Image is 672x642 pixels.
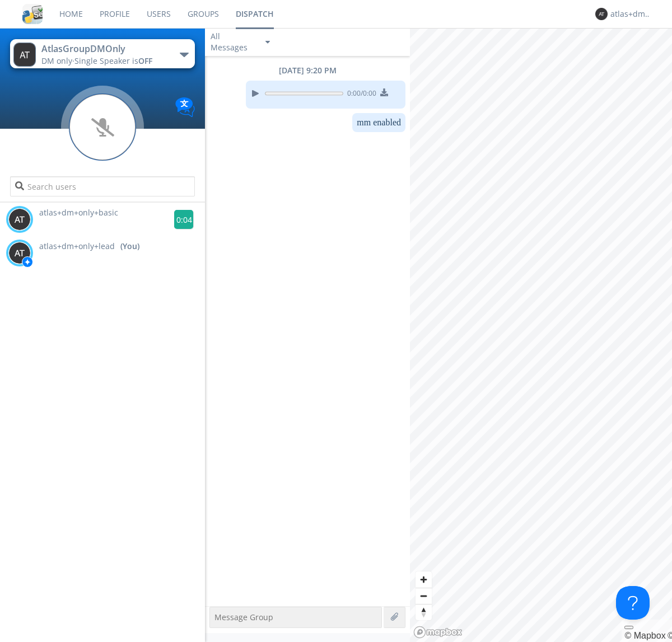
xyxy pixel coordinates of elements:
button: AtlasGroupDMOnlyDM only·Single Speaker isOFF [10,39,194,68]
div: All Messages [211,31,255,53]
div: atlas+dm+only+lead [610,8,652,20]
div: DM only · [41,55,167,67]
img: Translation enabled [175,97,195,117]
button: Toggle attribution [624,626,633,629]
button: Zoom out [416,588,432,604]
img: 373638.png [8,242,31,264]
div: [DATE] 9:20 PM [205,65,410,76]
a: Mapbox logo [413,626,463,639]
a: Mapbox [624,631,665,640]
span: Reset bearing to north [416,604,432,620]
span: OFF [138,55,152,66]
span: Zoom out [416,588,432,604]
dc-p: mm enabled [357,118,401,128]
img: 373638.png [595,8,608,20]
img: 373638.png [13,43,36,67]
img: 373638.png [8,208,31,231]
input: Search users [10,176,194,196]
div: (You) [120,241,139,252]
img: cddb5a64eb264b2086981ab96f4c1ba7 [22,4,43,24]
div: AtlasGroupDMOnly [41,43,167,55]
img: download media button [380,88,388,96]
iframe: Toggle Customer Support [616,586,650,620]
img: caret-down-sm.svg [265,41,270,44]
button: Zoom in [416,571,432,588]
span: atlas+dm+only+lead [39,241,115,252]
span: atlas+dm+only+basic [39,207,118,218]
span: Single Speaker is [74,55,152,66]
button: Reset bearing to north [416,604,432,620]
span: 0:00 / 0:00 [343,88,376,101]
